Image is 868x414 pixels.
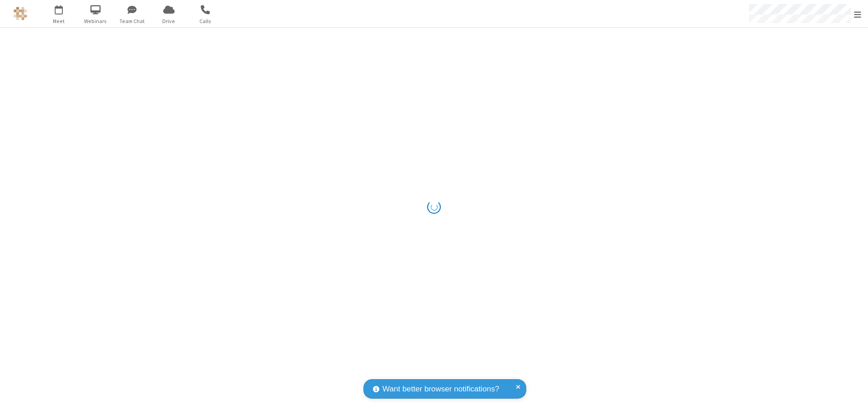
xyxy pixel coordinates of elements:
[14,7,27,20] img: QA Selenium DO NOT DELETE OR CHANGE
[189,17,222,25] span: Calls
[152,17,186,25] span: Drive
[42,17,76,25] span: Meet
[382,383,499,395] span: Want better browser notifications?
[79,17,113,25] span: Webinars
[115,17,149,25] span: Team Chat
